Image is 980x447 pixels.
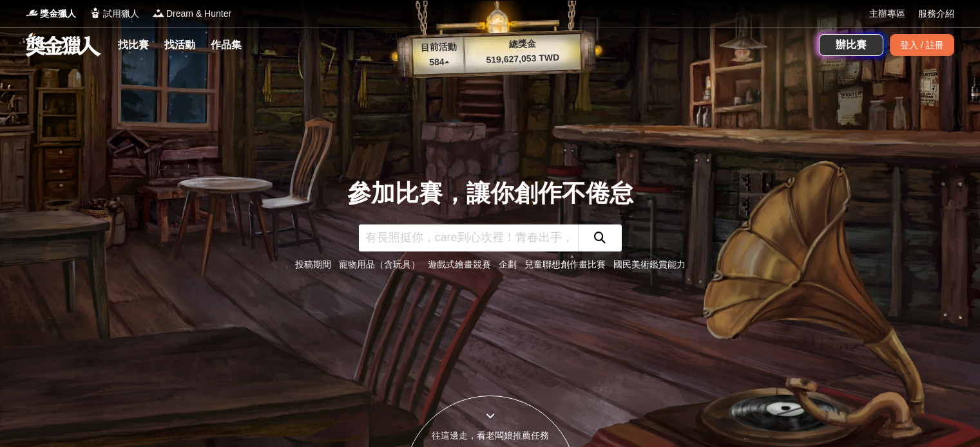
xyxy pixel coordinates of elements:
[613,259,686,269] a: 國民美術鑑賞能力
[524,259,606,269] a: 兒童聯想創作畫比賽
[339,259,420,269] a: 寵物用品（含玩具）
[113,36,154,54] a: 找比賽
[404,429,577,442] div: 往這邊走，看老闆娘推薦任務
[428,259,491,269] a: 遊戲式繪畫競賽
[869,7,905,21] a: 主辦專區
[918,7,954,21] a: 服務介紹
[412,40,465,55] p: 目前活動
[40,7,76,21] span: 獎金獵人
[819,34,883,56] a: 辦比賽
[206,36,247,54] a: 作品集
[295,259,331,269] a: 投稿期間
[166,7,231,21] span: Dream & Hunter
[89,6,102,19] img: Logo
[89,7,139,21] a: Logo試用獵人
[499,259,517,269] a: 企劃
[152,6,165,19] img: Logo
[359,224,578,251] input: 有長照挺你，care到心坎裡！青春出手，拍出照顧 影音徵件活動
[890,34,954,56] div: 登入 / 註冊
[26,7,76,21] a: Logo獎金獵人
[26,6,39,19] img: Logo
[159,36,200,54] a: 找活動
[465,50,581,68] p: 519,627,053 TWD
[152,7,231,21] a: LogoDream & Hunter
[413,55,465,70] p: 584 ▴
[295,176,686,212] div: 參加比賽，讓你創作不倦怠
[103,7,139,21] span: 試用獵人
[464,35,581,53] p: 總獎金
